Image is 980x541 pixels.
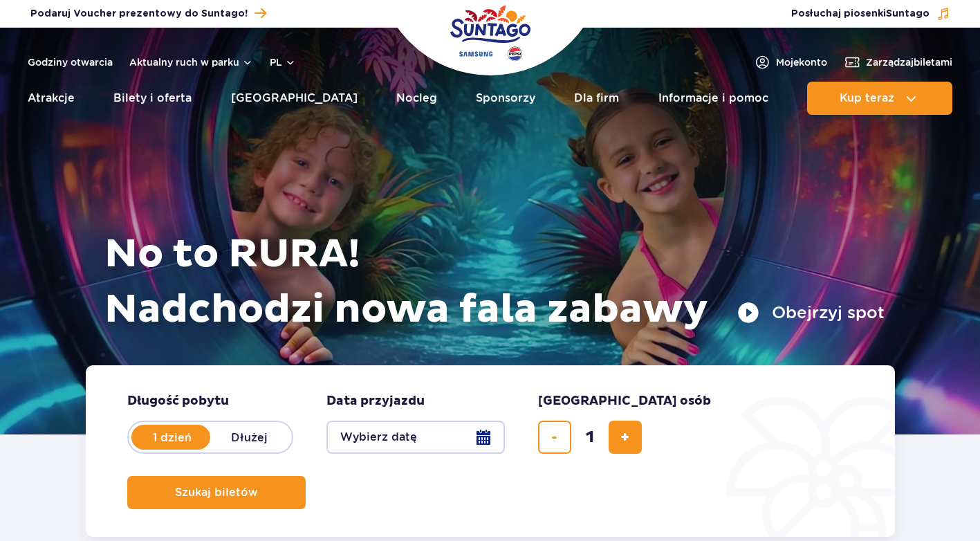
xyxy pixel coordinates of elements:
[104,227,885,338] h1: No to RURA! Nadchodzi nowa fala zabawy
[127,476,306,509] button: Szukaj biletów
[658,82,768,115] a: Informacje i pomoc
[28,55,113,69] a: Godziny otwarcia
[113,82,192,115] a: Bilety i oferta
[326,421,505,454] button: Wybierz datę
[270,55,296,69] button: pl
[133,423,212,452] label: 1 dzień
[86,365,895,537] form: Planowanie wizyty w Park of Poland
[754,54,827,71] a: Mojekonto
[175,486,258,499] span: Szukaj biletów
[231,82,358,115] a: [GEOGRAPHIC_DATA]
[776,55,827,69] span: Moje konto
[791,7,930,21] span: Posłuchaj piosenki
[886,9,930,19] span: Suntago
[326,393,425,410] span: Data przyjazdu
[129,57,253,68] button: Aktualny ruch w parku
[807,82,952,115] button: Kup teraz
[737,302,885,324] button: Obejrzyj spot
[127,393,229,410] span: Długość pobytu
[840,92,894,104] span: Kup teraz
[30,7,248,21] span: Podaruj Voucher prezentowy do Suntago!
[28,82,75,115] a: Atrakcje
[791,7,950,21] button: Posłuchaj piosenkiSuntago
[396,82,437,115] a: Nocleg
[844,54,952,71] a: Zarządzajbiletami
[538,421,571,454] button: usuń bilet
[866,55,952,69] span: Zarządzaj biletami
[574,82,619,115] a: Dla firm
[573,421,607,454] input: liczba biletów
[476,82,535,115] a: Sponsorzy
[609,421,642,454] button: dodaj bilet
[30,4,266,23] a: Podaruj Voucher prezentowy do Suntago!
[538,393,711,410] span: [GEOGRAPHIC_DATA] osób
[210,423,289,452] label: Dłużej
